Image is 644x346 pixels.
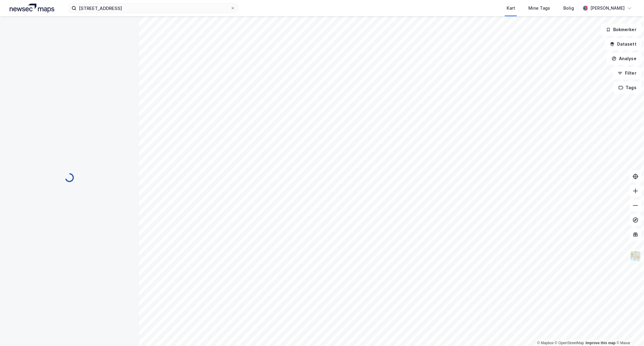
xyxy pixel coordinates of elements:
a: Improve this map [586,341,616,345]
a: OpenStreetMap [555,341,584,345]
div: Kontrollprogram for chat [614,317,644,346]
div: Mine Tags [528,5,550,12]
a: Mapbox [537,341,554,345]
img: logo.a4113a55bc3d86da70a041830d287a7e.svg [10,4,54,13]
button: Bokmerker [601,24,642,36]
button: Datasett [605,38,642,50]
img: spinner.a6d8c91a73a9ac5275cf975e30b51cfb.svg [65,173,74,183]
div: Kart [507,5,515,12]
div: [PERSON_NAME] [590,5,625,12]
img: Z [630,251,641,262]
iframe: Chat Widget [614,317,644,346]
button: Analyse [607,53,642,65]
button: Tags [614,82,642,94]
button: Filter [613,67,642,79]
input: Søk på adresse, matrikkel, gårdeiere, leietakere eller personer [76,4,230,13]
div: Bolig [563,5,574,12]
